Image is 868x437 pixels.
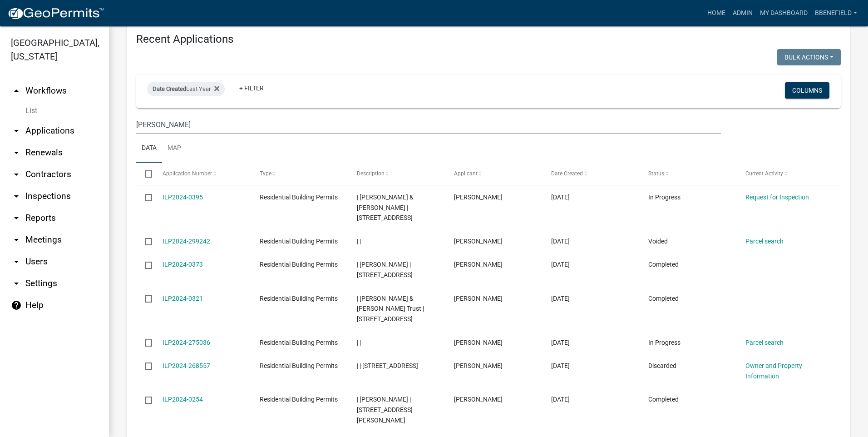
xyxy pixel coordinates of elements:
span: Brandon chism [454,295,503,302]
span: Voided [648,238,668,245]
span: Description [357,170,385,177]
span: | Wimmer, Jan & Nancy L Revoc Trust | 4055 N WILLOW DR [357,295,424,323]
span: Date Created [153,85,186,92]
span: Residential Building Permits [260,238,338,245]
span: In Progress [648,339,681,346]
span: In Progress [648,194,681,201]
span: 05/30/2024 [551,396,570,403]
a: Parcel search [745,238,784,245]
datatable-header-cell: Select [136,163,153,184]
datatable-header-cell: Applicant [445,163,542,184]
input: Search for applications [136,115,721,134]
a: ILP2024-0254 [163,396,203,403]
span: 09/05/2024 [551,194,570,201]
a: BBenefield [811,5,861,22]
a: Owner and Property Information [745,362,802,380]
span: | | 3216 WILDWOOD DR [357,362,418,369]
button: Bulk Actions [777,49,841,65]
i: arrow_drop_down [11,234,22,245]
span: Brandon chism [454,261,503,268]
i: arrow_drop_down [11,147,22,158]
i: arrow_drop_down [11,169,22,180]
span: | BERRY, JOHN W & JANIE M | 5805 S DELMAR RD [357,194,414,222]
span: Brandon chism [454,339,503,346]
span: | | [357,339,361,346]
a: Request for Inspection [745,194,809,201]
a: ILP2024-268557 [163,362,210,369]
span: Current Activity [745,170,783,177]
datatable-header-cell: Description [348,163,445,184]
i: arrow_drop_up [11,85,22,96]
span: Brandon chism [454,396,503,403]
span: 07/12/2024 [551,295,570,302]
datatable-header-cell: Date Created [542,163,640,184]
i: arrow_drop_down [11,278,22,289]
span: Type [260,170,271,177]
a: My Dashboard [756,5,811,22]
a: ILP2024-0321 [163,295,203,302]
span: Brandon chism [454,238,503,245]
a: Admin [729,5,756,22]
a: Parcel search [745,339,784,346]
span: Completed [648,295,679,302]
i: arrow_drop_down [11,256,22,267]
span: 06/05/2024 [551,362,570,369]
span: Completed [648,396,679,403]
i: help [11,300,22,311]
span: Residential Building Permits [260,339,338,346]
span: Applicant [454,170,478,177]
a: ILP2024-0395 [163,194,203,201]
span: Application Number [163,170,212,177]
a: ILP2024-299242 [163,238,210,245]
i: arrow_drop_down [11,191,22,202]
a: ILP2024-0373 [163,261,203,268]
datatable-header-cell: Type [251,163,348,184]
i: arrow_drop_down [11,125,22,136]
a: Map [162,134,187,163]
span: Status [648,170,664,177]
span: Completed [648,261,679,268]
a: ILP2024-275036 [163,339,210,346]
span: Residential Building Permits [260,295,338,302]
span: Residential Building Permits [260,362,338,369]
button: Columns [785,82,829,99]
span: Brandon chism [454,362,503,369]
span: Discarded [648,362,676,369]
span: Residential Building Permits [260,261,338,268]
datatable-header-cell: Application Number [153,163,251,184]
span: | Ketring, Michael | 6204 S ADAMS ST [357,396,413,424]
a: Home [704,5,729,22]
span: Residential Building Permits [260,396,338,403]
span: 08/14/2024 [551,261,570,268]
span: | Fischer, Maximilian | 2020 N WABASH RD [357,261,413,278]
span: 06/20/2024 [551,339,570,346]
datatable-header-cell: Current Activity [737,163,834,184]
span: Residential Building Permits [260,194,338,201]
a: + Filter [232,80,271,96]
h4: Recent Applications [136,33,841,46]
span: Brandon chism [454,194,503,201]
a: Data [136,134,162,163]
span: | | [357,238,361,245]
span: 08/16/2024 [551,238,570,245]
datatable-header-cell: Status [640,163,737,184]
i: arrow_drop_down [11,213,22,223]
div: Last Year [147,82,225,96]
span: Date Created [551,170,583,177]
